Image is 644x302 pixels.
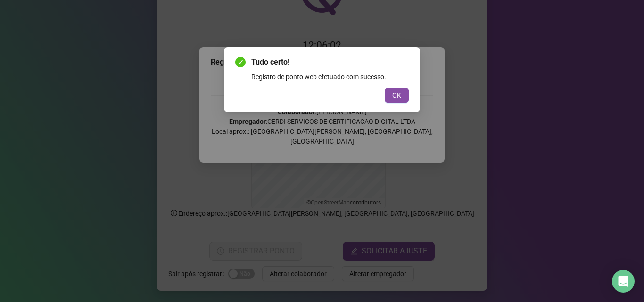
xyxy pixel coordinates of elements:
[235,57,246,67] span: check-circle
[385,88,409,103] button: OK
[251,72,409,82] div: Registro de ponto web efetuado com sucesso.
[612,270,635,293] div: Open Intercom Messenger
[251,57,409,68] span: Tudo certo!
[392,90,401,100] span: OK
